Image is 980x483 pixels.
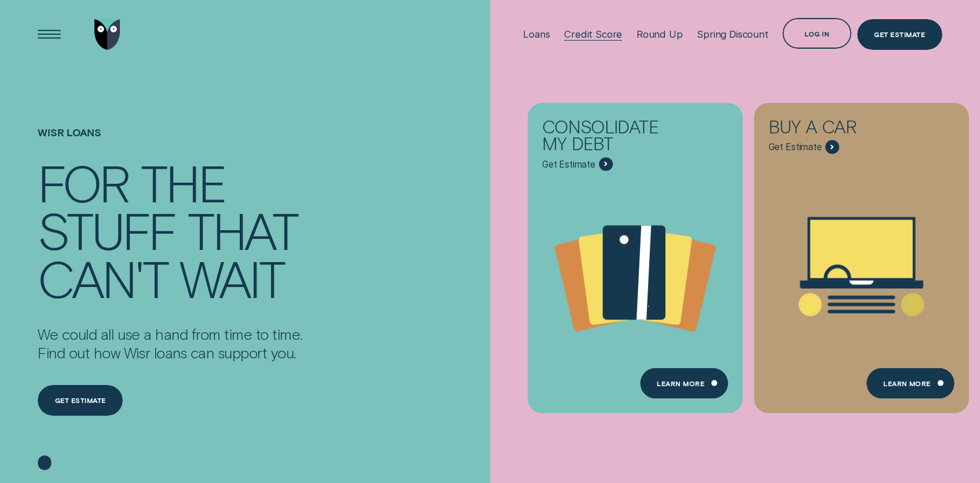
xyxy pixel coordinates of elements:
div: can't [38,254,167,302]
p: We could all use a hand from time to time. Find out how Wisr loans can support you. [38,325,302,362]
span: Get Estimate [769,141,822,153]
span: Get Estimate [542,158,595,170]
div: stuff [38,206,175,254]
h4: For the stuff that can't wait [38,158,302,302]
div: Spring Discount [697,28,768,40]
h1: Wisr loans [38,126,302,158]
div: wait [180,254,284,302]
button: Open Menu [34,19,64,50]
div: For [38,158,129,206]
a: Learn more [640,368,729,398]
div: Credit Score [564,28,622,40]
div: Consolidate my debt [542,117,679,157]
a: Get Estimate [857,19,942,50]
div: the [141,158,225,206]
button: Log in [782,18,851,49]
a: Buy a car - Learn more [754,103,969,405]
a: Learn More [866,368,955,398]
div: Loans [523,28,550,40]
div: that [188,206,297,254]
a: Consolidate my debt - Learn more [528,103,743,405]
div: Round Up [637,28,683,40]
div: Buy a car [769,117,906,140]
a: Get estimate [38,385,123,416]
img: Wisr [94,19,120,50]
